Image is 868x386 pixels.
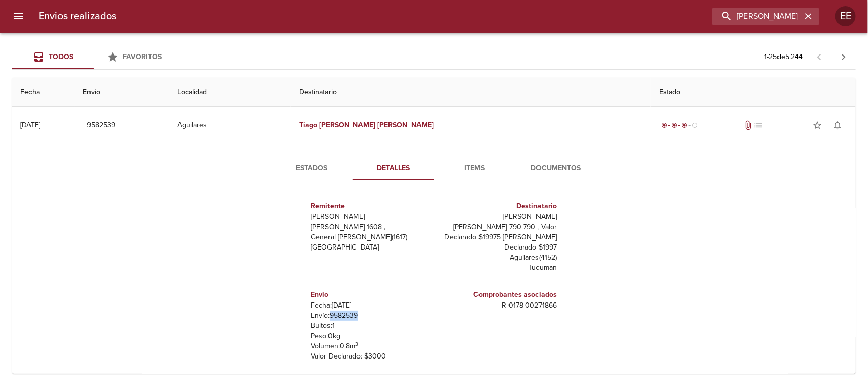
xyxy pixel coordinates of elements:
[764,52,803,62] p: 1 - 25 de 5.244
[832,120,843,130] span: notifications_none
[359,162,428,175] span: Detalles
[311,222,430,232] p: [PERSON_NAME] 1608 ,
[438,201,557,212] h6: Destinatario
[49,52,73,61] span: Todos
[671,122,677,128] span: radio_button_checked
[659,120,700,130] div: En viaje
[438,289,557,300] h6: Comprobantes asociados
[440,162,510,175] span: Items
[311,311,430,321] p: Envío: 9582539
[438,263,557,273] p: Tucuman
[311,242,430,253] p: [GEOGRAPHIC_DATA]
[311,341,430,351] p: Volumen: 0.8 m
[311,201,430,212] h6: Remitente
[754,120,764,130] span: No tiene pedido asociado
[169,107,291,144] td: Aguilares
[831,45,856,69] span: Pagina siguiente
[311,212,430,222] p: [PERSON_NAME]
[12,45,175,69] div: Tabs Envios
[522,162,591,175] span: Documentos
[438,222,557,253] p: [PERSON_NAME] 790 790 , Valor Declarado $19975 [PERSON_NAME] Declarado $1997
[712,8,802,25] input: buscar
[681,122,687,128] span: radio_button_checked
[39,8,116,24] h6: Envios realizados
[356,341,359,347] sup: 3
[661,122,667,128] span: radio_button_checked
[87,119,115,132] span: 9582539
[123,52,162,61] span: Favoritos
[83,116,119,135] button: 9582539
[807,115,827,135] button: Agregar a favoritos
[75,78,169,107] th: Envio
[743,120,754,130] span: Tiene documentos adjuntos
[835,6,856,26] div: EE
[692,122,698,128] span: radio_button_unchecked
[438,212,557,222] p: [PERSON_NAME]
[20,121,40,129] div: [DATE]
[311,351,430,362] p: Valor Declarado: $ 3000
[378,121,434,129] em: [PERSON_NAME]
[169,78,291,107] th: Localidad
[812,120,822,130] span: star_border
[311,300,430,311] p: Fecha: [DATE]
[291,78,651,107] th: Destinatario
[299,121,317,129] em: Tiago
[319,121,376,129] em: [PERSON_NAME]
[807,51,831,62] span: Pagina anterior
[438,300,557,311] p: R - 0178 - 00271866
[651,78,856,107] th: Estado
[278,162,347,175] span: Estados
[438,253,557,263] p: Aguilares ( 4152 )
[311,321,430,331] p: Bultos: 1
[311,331,430,341] p: Peso: 0 kg
[827,115,848,135] button: Activar notificaciones
[311,232,430,242] p: General [PERSON_NAME] ( 1617 )
[12,78,75,107] th: Fecha
[311,289,430,300] h6: Envio
[272,156,597,180] div: Tabs detalle de guia
[6,4,31,29] button: menu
